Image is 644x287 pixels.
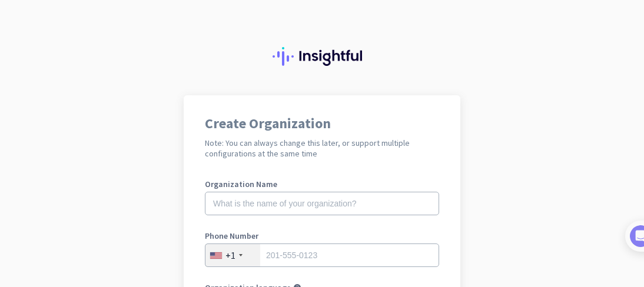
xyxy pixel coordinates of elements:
div: +1 [225,249,235,261]
h1: Create Organization [205,116,439,131]
h2: Note: You can always change this later, or support multiple configurations at the same time [205,138,439,159]
input: What is the name of your organization? [205,192,439,215]
label: Phone Number [205,232,439,240]
img: Insightful [273,47,371,66]
input: 201-555-0123 [205,243,439,267]
label: Organization Name [205,180,439,188]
